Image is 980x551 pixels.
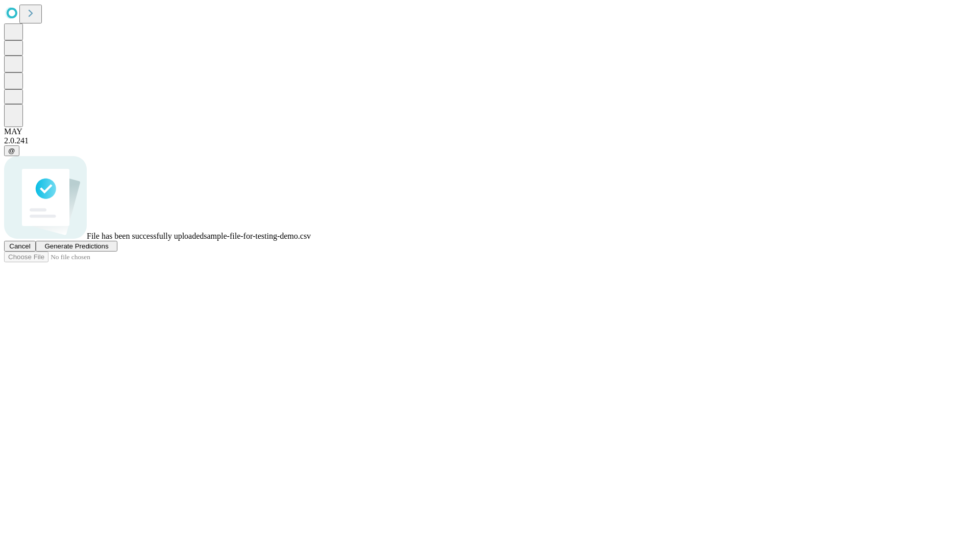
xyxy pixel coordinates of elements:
span: @ [8,147,15,155]
span: Generate Predictions [44,242,108,250]
button: @ [4,145,19,156]
span: File has been successfully uploaded [87,232,204,240]
button: Cancel [4,241,36,252]
button: Generate Predictions [36,241,117,252]
span: sample-file-for-testing-demo.csv [204,232,311,240]
span: Cancel [9,242,31,250]
div: 2.0.241 [4,136,976,145]
div: MAY [4,127,976,136]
